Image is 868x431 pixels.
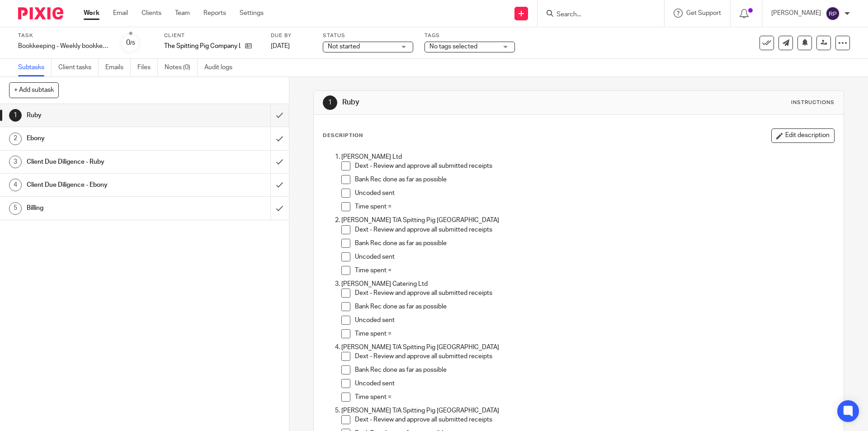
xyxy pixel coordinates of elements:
div: 2 [9,133,22,145]
p: Dext - Review and approve all submitted receipts [355,225,834,234]
a: Subtasks [18,59,52,76]
small: /5 [130,41,135,46]
a: Email [113,9,128,18]
button: Edit description [771,128,835,143]
div: Bookkeeping - Weekly bookkeeping SP group [18,42,108,51]
div: 1 [323,95,337,110]
a: Work [84,9,99,18]
div: 0 [126,38,135,48]
img: Pixie [18,7,63,19]
input: Search [556,11,637,19]
label: Due by [271,32,311,39]
p: [PERSON_NAME] T/A Spitting Pig [GEOGRAPHIC_DATA] [341,343,834,352]
span: [DATE] [271,43,290,49]
div: Instructions [791,99,835,106]
p: Dext - Review and approve all submitted receipts [355,161,834,171]
p: Bank Rec done as far as possible [355,239,834,248]
label: Tags [425,32,515,39]
p: Uncoded sent [355,189,834,198]
p: Dext - Review and approve all submitted receipts [355,352,834,361]
p: Bank Rec done as far as possible [355,302,834,311]
div: 3 [9,156,22,168]
div: 5 [9,202,22,215]
h1: Ruby [27,109,183,122]
a: Emails [105,59,131,76]
p: Time spent = [355,266,834,275]
a: Client tasks [58,59,99,76]
p: [PERSON_NAME] [771,9,821,18]
p: [PERSON_NAME] T/A Spitting Pig [GEOGRAPHIC_DATA] [341,406,834,415]
span: Not started [328,43,360,50]
p: [PERSON_NAME] Catering Ltd [341,279,834,289]
h1: Client Due Diligence - Ebony [27,178,183,192]
label: Status [323,32,413,39]
img: svg%3E [826,6,840,21]
h1: Client Due Diligence - Ruby [27,155,183,169]
a: Reports [203,9,226,18]
p: Uncoded sent [355,252,834,261]
p: Dext - Review and approve all submitted receipts [355,289,834,298]
p: Bank Rec done as far as possible [355,365,834,374]
p: [PERSON_NAME] Ltd [341,152,834,161]
a: Audit logs [204,59,239,76]
p: Uncoded sent [355,316,834,325]
p: Description [323,132,363,139]
p: Time spent = [355,202,834,211]
a: Notes (0) [165,59,198,76]
p: Time spent = [355,329,834,338]
div: 4 [9,179,22,191]
a: Clients [142,9,161,18]
span: Get Support [686,10,721,16]
label: Client [164,32,259,39]
span: No tags selected [429,43,477,50]
p: Uncoded sent [355,379,834,388]
h1: Billing [27,201,183,215]
p: Time spent = [355,393,834,402]
a: Team [175,9,190,18]
button: + Add subtask [9,82,59,98]
div: 1 [9,109,22,122]
a: Files [137,59,158,76]
h1: Ebony [27,132,183,145]
p: The Spitting Pig Company Ltd [164,42,241,51]
a: Settings [240,9,264,18]
label: Task [18,32,108,39]
p: Dext - Review and approve all submitted receipts [355,415,834,424]
p: Bank Rec done as far as possible [355,175,834,184]
h1: Ruby [342,98,598,107]
p: [PERSON_NAME] T/A Spitting Pig [GEOGRAPHIC_DATA] [341,216,834,225]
